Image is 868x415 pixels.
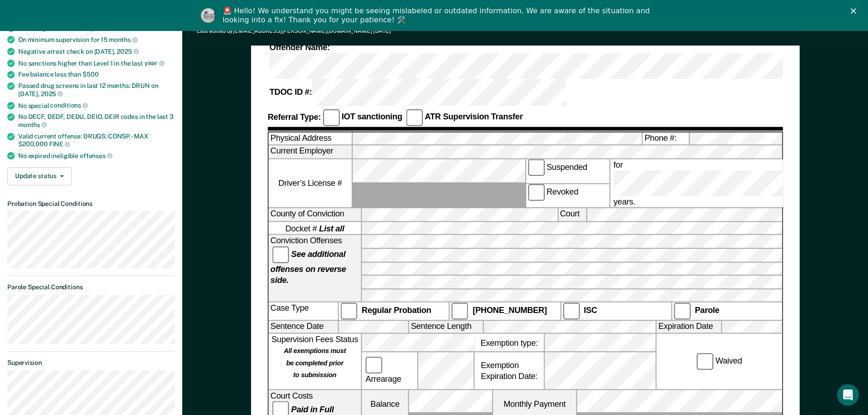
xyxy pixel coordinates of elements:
[425,112,523,121] strong: ATR Supervision Transfer
[696,354,713,370] input: Waived
[268,146,351,159] label: Current Employer
[558,209,586,221] label: Court
[223,6,653,25] div: 🚨 Hello! We understand you might be seeing mislabeled or outdated information. We are aware of th...
[361,306,431,315] strong: Regular Probation
[268,236,361,302] div: Conviction Offenses
[409,321,483,333] label: Sentence Length
[656,321,721,333] label: Expiration Date
[365,357,382,374] input: Arrearage
[18,152,175,160] div: No expired ineligible
[268,321,338,333] label: Sentence Date
[323,109,339,126] input: IOT sanctioning
[695,306,719,315] strong: Parole
[18,47,175,56] div: Negative arrest check on [DATE],
[474,353,544,389] div: Exemption Expiration Date:
[837,384,859,406] iframe: Intercom live chat
[109,36,138,43] span: months
[283,347,345,379] strong: All exemptions must be completed prior to submission
[50,102,87,109] span: conditions
[673,303,690,320] input: Parole
[18,59,175,67] div: No sanctions higher than Level 1 in the last
[117,48,139,55] span: 2025
[373,28,390,34] span: [DATE]
[528,184,544,201] input: Revoked
[7,200,175,208] dt: Probation Special Conditions
[406,109,422,126] input: ATR Supervision Transfer
[41,90,63,97] span: 2025
[340,303,357,320] input: Regular Probation
[613,170,867,196] input: for years.
[201,8,216,23] img: Profile image for Kim
[584,306,597,315] strong: ISC
[49,140,70,148] span: FINE
[268,303,338,320] div: Case Type
[563,303,580,320] input: ISC
[18,113,175,128] div: No DECF, DEDF, DEDU, DEIO, DEIR codes in the last 3
[268,209,361,221] label: County of Conviction
[144,59,164,67] span: year
[474,334,544,352] label: Exemption type:
[269,43,329,52] strong: Offender Name:
[18,121,47,128] span: months
[364,357,416,385] label: Arrearage
[267,112,321,121] strong: Referral Type:
[18,133,175,148] div: Valid current offense: DRUGS: CONSP. - MAX $200,000
[291,405,334,414] strong: Paid in Full
[473,306,547,315] strong: [PHONE_NUMBER]
[7,283,175,291] dt: Parole Special Conditions
[268,159,351,208] label: Driver’s License #
[7,167,72,185] button: Update status
[285,223,344,234] span: Docket #
[272,246,289,263] input: See additional offenses on reverse side.
[642,132,688,145] label: Phone #:
[694,354,744,370] label: Waived
[268,132,351,145] label: Physical Address
[269,87,312,97] strong: TDOC ID #:
[82,71,98,78] span: $500
[452,303,468,320] input: [PHONE_NUMBER]
[526,159,609,183] label: Suspended
[119,25,140,32] span: level
[18,36,175,44] div: On minimum supervision for 15
[18,102,175,110] div: No special
[341,112,402,121] strong: IOT sanctioning
[851,8,860,14] div: Close
[18,71,175,78] div: Fee balance less than
[80,152,113,159] span: offenses
[7,359,175,367] dt: Supervision
[528,159,544,176] input: Suspended
[18,82,175,97] div: Passed drug screens in last 12 months: DRUN on [DATE],
[319,224,344,233] strong: List all
[526,184,609,208] label: Revoked
[270,250,346,284] strong: See additional offenses on reverse side.
[268,334,361,389] div: Supervision Fees Status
